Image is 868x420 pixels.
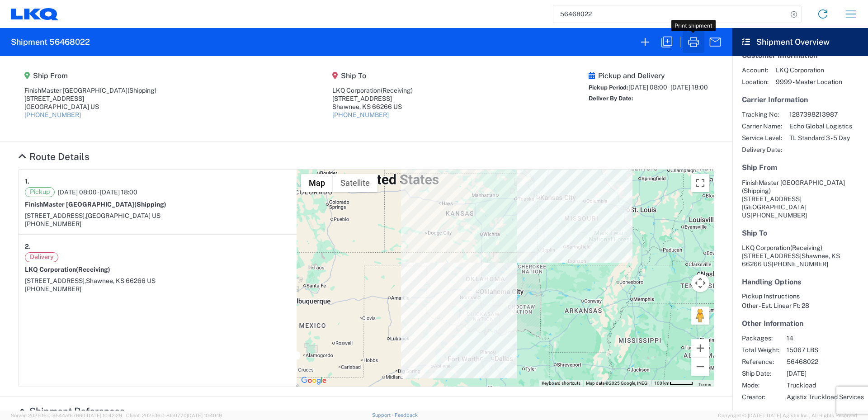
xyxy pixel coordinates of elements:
a: Hide Details [18,406,125,417]
address: [GEOGRAPHIC_DATA] US [742,179,859,219]
a: [PHONE_NUMBER] [332,111,389,118]
h5: Ship From [742,163,859,172]
span: Reference: [742,358,779,366]
button: Show satellite imagery [333,174,377,192]
span: Packages: [742,334,779,342]
span: Pickup Period: [589,84,628,91]
div: [STREET_ADDRESS] [332,94,413,103]
span: LKQ Corporation [776,66,842,74]
a: Open this area in Google Maps (opens a new window) [299,375,329,387]
span: Tracking No: [742,110,782,118]
button: Zoom out [691,358,709,376]
div: LKQ Corporation [332,86,413,94]
h5: Carrier Information [742,95,859,104]
span: Map data ©2025 Google, INEGI [586,381,649,386]
div: [STREET_ADDRESS] [24,94,156,103]
h5: Pickup and Delivery [589,71,708,80]
span: 15067 LBS [787,346,864,354]
button: Toggle fullscreen view [691,174,709,192]
a: Feedback [395,412,418,418]
div: Shawnee, KS 66266 US [332,103,413,111]
span: Delivery [25,252,58,262]
span: 14 [787,334,864,342]
strong: FinishMaster [GEOGRAPHIC_DATA] [25,201,166,208]
span: [DATE] 10:42:29 [85,413,122,418]
span: (Shipping) [134,201,166,208]
span: Agistix Truckload Services [787,393,864,401]
button: Keyboard shortcuts [542,380,580,387]
span: Shawnee, KS 66266 US [86,277,156,284]
span: Truckload [787,381,864,389]
span: Mode: [742,381,779,389]
h5: Handling Options [742,278,859,286]
span: [DATE] [787,369,864,378]
span: FinishMaster [GEOGRAPHIC_DATA] [742,179,845,186]
img: Google [299,375,329,387]
h5: Ship From [24,71,156,80]
strong: LKQ Corporation [25,266,110,273]
a: Hide Details [18,151,90,162]
span: Account: [742,66,769,74]
address: Shawnee, KS 66266 US [742,244,859,268]
h5: Ship To [332,71,413,80]
div: [PHONE_NUMBER] [25,220,290,228]
span: Deliver By Date: [589,95,633,102]
h6: Pickup Instructions [742,293,859,300]
span: [STREET_ADDRESS] [742,195,802,203]
span: Server: 2025.16.0-9544af67660 [11,413,122,418]
span: Pickup [25,187,55,197]
div: [PHONE_NUMBER] [25,285,290,293]
span: (Receiving) [790,244,822,251]
span: [PHONE_NUMBER] [750,212,807,219]
div: Other - Est. Linear Ft: 28 [742,302,859,310]
span: LKQ Corporation [STREET_ADDRESS] [742,244,822,260]
button: Drag Pegman onto the map to open Street View [691,307,709,325]
strong: 2. [25,241,31,252]
div: FinishMaster [GEOGRAPHIC_DATA] [24,86,156,94]
span: [DATE] 08:00 - [DATE] 18:00 [628,84,708,91]
button: Map camera controls [691,274,709,292]
span: Creator: [742,393,779,401]
span: [DATE] 08:00 - [DATE] 18:00 [58,188,137,196]
a: Support [372,412,395,418]
header: Shipment Overview [732,28,868,56]
span: Carrier Name: [742,122,782,130]
span: Location: [742,78,769,86]
span: TL Standard 3 - 5 Day [789,134,852,142]
span: 1287398213987 [789,110,852,118]
span: [STREET_ADDRESS], [25,212,86,219]
span: (Receiving) [76,266,110,273]
span: [GEOGRAPHIC_DATA] US [86,212,160,219]
h5: Other Information [742,319,859,328]
span: Total Weight: [742,346,779,354]
button: Zoom in [691,339,709,357]
span: Client: 2025.16.0-8fc0770 [126,413,222,418]
button: Show street map [301,174,333,192]
span: [PHONE_NUMBER] [772,260,828,268]
a: Terms [698,382,711,387]
span: (Receiving) [381,87,413,94]
span: 56468022 [787,358,864,366]
input: Shipment, tracking or reference number [553,5,788,23]
span: 9999 - Master Location [776,78,842,86]
div: [GEOGRAPHIC_DATA] US [24,103,156,111]
h5: Ship To [742,229,859,237]
button: Map Scale: 100 km per 48 pixels [651,380,696,387]
span: (Shipping) [742,187,771,194]
span: 100 km [654,381,670,386]
span: (Shipping) [127,87,156,94]
span: Copyright © [DATE]-[DATE] Agistix Inc., All Rights Reserved [718,411,857,420]
h2: Shipment 56468022 [11,37,90,47]
span: [DATE] 10:40:19 [187,413,222,418]
span: Echo Global Logistics [789,122,852,130]
span: Service Level: [742,134,782,142]
a: [PHONE_NUMBER] [24,111,81,118]
span: Ship Date: [742,369,779,378]
span: Delivery Date: [742,146,782,154]
span: [STREET_ADDRESS], [25,277,86,284]
strong: 1. [25,176,29,187]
